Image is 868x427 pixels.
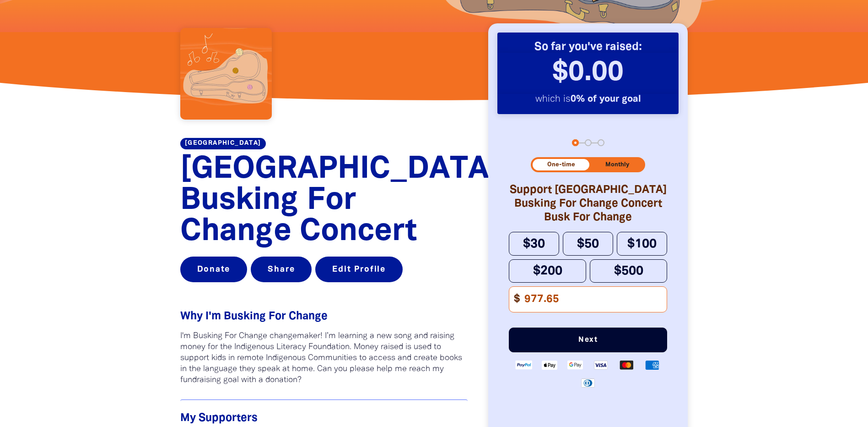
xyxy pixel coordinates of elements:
img: Visa logo [588,360,614,370]
img: Apple Pay logo [537,360,562,370]
button: Navigate to step 1 of 3 to enter your donation amount [572,139,579,146]
button: Pay with Credit Card [509,328,667,352]
span: Why I'm Busking For Change [180,312,328,322]
strong: 0% of your goal [571,95,641,104]
span: $100 [627,238,657,250]
p: which is [497,94,679,114]
button: Donate [180,257,248,282]
button: $30 [509,232,559,255]
button: $100 [617,232,667,255]
a: [GEOGRAPHIC_DATA] [180,138,266,149]
div: Donation frequency [531,157,645,172]
span: Monthly [605,162,629,168]
span: $50 [577,238,599,250]
span: [GEOGRAPHIC_DATA] Busking For Change Concert [180,155,500,246]
span: Next [524,336,652,344]
img: Paypal logo [511,360,537,370]
span: $ [509,290,520,308]
span: $0.00 [552,60,624,86]
button: $50 [563,232,613,255]
img: American Express logo [639,360,665,370]
button: $200 [509,259,586,283]
button: Monthly [591,159,644,170]
img: Mastercard logo [614,360,639,370]
span: One-time [547,162,575,168]
h4: My Supporters [180,411,468,425]
span: $200 [533,265,562,277]
button: Edit Profile [315,257,403,282]
span: $500 [614,265,643,277]
button: $500 [590,259,667,283]
p: I'm Busking For Change changemaker! I’m learning a new song and raising money for the Indigenous ... [180,331,468,386]
button: Navigate to step 3 of 3 to enter your payment details [598,139,604,146]
div: Available payment methods [509,352,667,395]
strong: So far you've raised: [534,42,642,52]
input: Enter custom amount [519,287,667,312]
h2: Support [GEOGRAPHIC_DATA] Busking For Change Concert Busk For Change [509,183,667,224]
img: Google Pay logo [562,360,588,370]
button: Navigate to step 2 of 3 to enter your details [585,139,592,146]
button: Share [251,257,312,282]
button: One-time [533,159,589,170]
span: $30 [523,238,545,250]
